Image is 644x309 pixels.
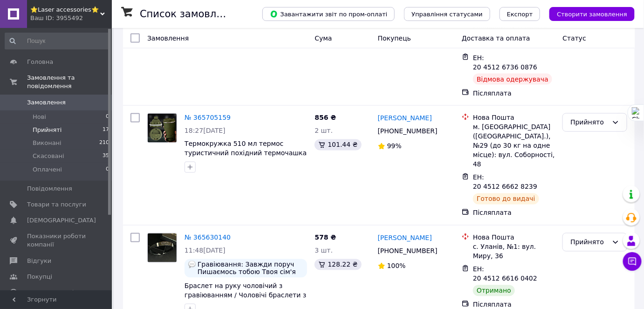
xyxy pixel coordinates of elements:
[140,8,234,20] h1: Список замовлень
[473,233,555,242] div: Нова Пошта
[387,143,402,150] span: 99%
[473,193,539,205] div: Готово до видачі
[33,139,62,147] span: Виконані
[473,113,555,123] div: Нова Пошта
[376,245,439,258] div: [PHONE_NUMBER]
[147,34,189,42] span: Замовлення
[549,7,635,21] button: Створити замовлення
[473,54,537,71] span: ЕН: 20 4512 6736 0876
[33,165,62,174] span: Оплачені
[103,126,109,134] span: 17
[188,261,196,268] img: :speech_balloon:
[198,261,303,276] span: Гравіювання: Завжди поруч Пишаємось тобою Твоя сім'я
[315,34,332,42] span: Cума
[262,7,395,21] button: Завантажити звіт по пром-оплаті
[27,98,66,107] span: Замовлення
[106,113,109,121] span: 0
[473,285,515,296] div: Отримано
[148,114,177,143] img: Фото товару
[623,252,642,271] button: Чат з покупцем
[33,152,64,160] span: Скасовані
[147,233,177,263] a: Фото товару
[473,174,537,191] span: ЕН: 20 4512 6662 8239
[315,247,333,254] span: 3 шт.
[411,11,483,18] span: Управління статусами
[185,30,261,37] a: 2 товара у замовленні
[315,127,333,135] span: 2 шт.
[315,234,336,241] span: 578 ₴
[185,140,307,176] a: Термокружка 510 мл термос туристичний похідний термочашка з кришкою подвійні стінки з нержавіючої...
[473,123,555,169] div: м. [GEOGRAPHIC_DATA] ([GEOGRAPHIC_DATA].), №29 (до 30 кг на одне місце): вул. Соборності, 48
[500,7,541,21] button: Експорт
[507,11,533,18] span: Експорт
[376,125,439,138] div: [PHONE_NUMBER]
[473,89,555,98] div: Післяплата
[570,237,608,247] div: Прийнято
[473,74,552,85] div: Відмова одержувача
[27,216,96,225] span: [DEMOGRAPHIC_DATA]
[562,34,586,42] span: Статус
[315,139,361,151] div: 101.44 ₴
[103,152,109,160] span: 35
[185,282,306,309] a: Браслет на руку чоловічий з гравіюванням / Чоловічі браслети з написом, еко-шкіра 21 см
[27,74,112,90] span: Замовлення та повідомлення
[270,10,387,18] span: Завантажити звіт по пром-оплаті
[33,113,46,121] span: Нові
[5,33,110,49] input: Пошук
[27,257,51,265] span: Відгуки
[473,208,555,218] div: Післяплата
[570,117,608,128] div: Прийнято
[185,247,226,254] span: 11:48[DATE]
[106,165,109,174] span: 0
[315,259,361,270] div: 128.22 ₴
[27,273,52,281] span: Покупці
[378,233,432,243] a: [PERSON_NAME]
[27,288,77,297] span: Каталог ProSale
[27,185,72,193] span: Повідомлення
[557,11,627,18] span: Створити замовлення
[33,126,62,134] span: Прийняті
[404,7,490,21] button: Управління статусами
[27,200,86,209] span: Товари та послуги
[185,114,231,122] a: № 365705159
[540,10,635,17] a: Створити замовлення
[185,234,231,241] a: № 365630140
[30,14,112,22] div: Ваш ID: 3955492
[30,6,100,14] span: ⭐Laser accessories⭐
[315,114,336,122] span: 856 ₴
[27,232,86,249] span: Показники роботи компанії
[387,262,406,270] span: 100%
[378,34,411,42] span: Покупець
[185,127,226,135] span: 18:27[DATE]
[473,242,555,261] div: с. Уланів, №1: вул. Миру, 36
[473,266,537,282] span: ЕН: 20 4512 6616 0402
[378,114,432,123] a: [PERSON_NAME]
[148,233,177,262] img: Фото товару
[99,139,109,147] span: 210
[27,58,53,66] span: Головна
[462,34,530,42] span: Доставка та оплата
[147,113,177,143] a: Фото товару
